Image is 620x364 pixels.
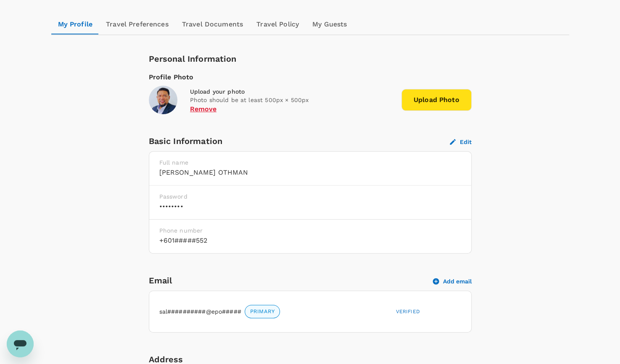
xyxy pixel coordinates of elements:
[51,14,100,34] a: My Profile
[159,307,241,316] p: sal##########@epo#####
[149,274,433,287] h6: Email
[149,134,450,148] div: Basic Information
[433,278,472,285] button: Add email
[149,86,177,114] img: avatar-685bb4e51f677.png
[159,167,461,178] h6: [PERSON_NAME] OTHMAN
[7,330,34,357] iframe: Button to launch messaging window
[401,89,472,111] span: Upload Photo
[159,158,461,167] p: Full name
[159,192,461,201] p: Password
[190,96,395,104] p: Photo should be at least 500px × 500px
[250,14,306,34] a: Travel Policy
[190,87,395,96] div: Upload your photo
[159,201,461,212] h6: ••••••••
[149,52,472,65] div: Personal Information
[149,72,472,82] div: Profile Photo
[159,235,461,246] h6: +601#####552
[175,14,250,34] a: Travel Documents
[450,138,472,146] button: Edit
[396,309,420,314] span: Verified
[306,14,354,34] a: My Guests
[99,14,175,34] a: Travel Preferences
[245,308,280,316] span: PRIMARY
[159,226,461,235] p: Phone number
[190,105,217,113] button: Remove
